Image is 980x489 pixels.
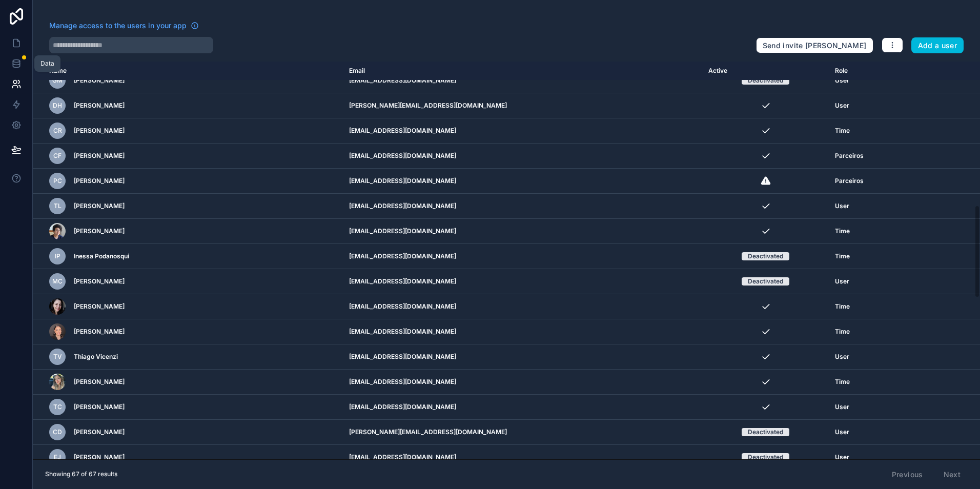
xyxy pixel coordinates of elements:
span: [PERSON_NAME] [74,177,125,185]
span: Showing 67 of 67 results [45,470,117,478]
span: Parceiros [835,152,864,160]
td: [PERSON_NAME][EMAIL_ADDRESS][DOMAIN_NAME] [343,420,703,445]
div: Deactivated [748,76,783,85]
td: [EMAIL_ADDRESS][DOMAIN_NAME] [343,294,703,319]
th: Role [829,62,932,80]
span: User [835,202,849,210]
span: User [835,428,849,436]
span: User [835,453,849,461]
span: [PERSON_NAME] [74,101,125,110]
span: PC [53,177,62,185]
a: Manage access to the users in your app [49,21,199,31]
button: Send invite [PERSON_NAME] [756,37,873,54]
span: CF [53,152,62,160]
span: Thiago Vicenzi [74,353,118,361]
span: Inessa Podanosqui [74,252,129,260]
td: [EMAIL_ADDRESS][DOMAIN_NAME] [343,194,703,219]
span: User [835,76,849,85]
span: Time [835,302,850,311]
span: IP [55,252,60,260]
td: [EMAIL_ADDRESS][DOMAIN_NAME] [343,395,703,420]
td: [EMAIL_ADDRESS][DOMAIN_NAME] [343,445,703,470]
th: Email [343,62,703,80]
div: Deactivated [748,277,783,286]
td: [EMAIL_ADDRESS][DOMAIN_NAME] [343,269,703,294]
td: [EMAIL_ADDRESS][DOMAIN_NAME] [343,169,703,194]
span: Manage access to the users in your app [49,21,187,31]
span: [PERSON_NAME] [74,202,125,210]
span: [PERSON_NAME] [74,378,125,386]
span: User [835,403,849,411]
div: Deactivated [748,453,783,461]
span: CR [53,127,62,135]
span: Parceiros [835,177,864,185]
span: [PERSON_NAME] [74,403,125,411]
th: Name [33,62,343,80]
span: User [835,353,849,361]
span: User [835,277,849,286]
td: [EMAIL_ADDRESS][DOMAIN_NAME] [343,370,703,395]
span: Time [835,378,850,386]
span: Time [835,227,850,235]
span: DH [53,101,62,110]
td: [EMAIL_ADDRESS][DOMAIN_NAME] [343,319,703,344]
span: GM [52,76,63,85]
div: Deactivated [748,428,783,436]
span: TC [53,403,62,411]
th: Active [702,62,829,80]
td: [EMAIL_ADDRESS][DOMAIN_NAME] [343,68,703,93]
span: User [835,101,849,110]
span: TL [54,202,62,210]
span: CD [53,428,62,436]
span: TV [53,353,62,361]
span: Time [835,127,850,135]
td: [EMAIL_ADDRESS][DOMAIN_NAME] [343,144,703,169]
span: [PERSON_NAME] [74,428,125,436]
span: [PERSON_NAME] [74,227,125,235]
td: [EMAIL_ADDRESS][DOMAIN_NAME] [343,219,703,244]
div: Deactivated [748,252,783,260]
span: [PERSON_NAME] [74,328,125,336]
span: [PERSON_NAME] [74,277,125,286]
div: scrollable content [33,62,980,459]
span: Time [835,328,850,336]
span: MC [52,277,63,286]
span: Time [835,252,850,260]
td: [PERSON_NAME][EMAIL_ADDRESS][DOMAIN_NAME] [343,93,703,118]
button: Add a user [911,37,964,54]
span: EJ [54,453,61,461]
td: [EMAIL_ADDRESS][DOMAIN_NAME] [343,118,703,144]
span: [PERSON_NAME] [74,152,125,160]
td: [EMAIL_ADDRESS][DOMAIN_NAME] [343,244,703,269]
span: [PERSON_NAME] [74,453,125,461]
span: [PERSON_NAME] [74,127,125,135]
span: [PERSON_NAME] [74,76,125,85]
span: [PERSON_NAME] [74,302,125,311]
div: Data [40,59,54,68]
td: [EMAIL_ADDRESS][DOMAIN_NAME] [343,344,703,370]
